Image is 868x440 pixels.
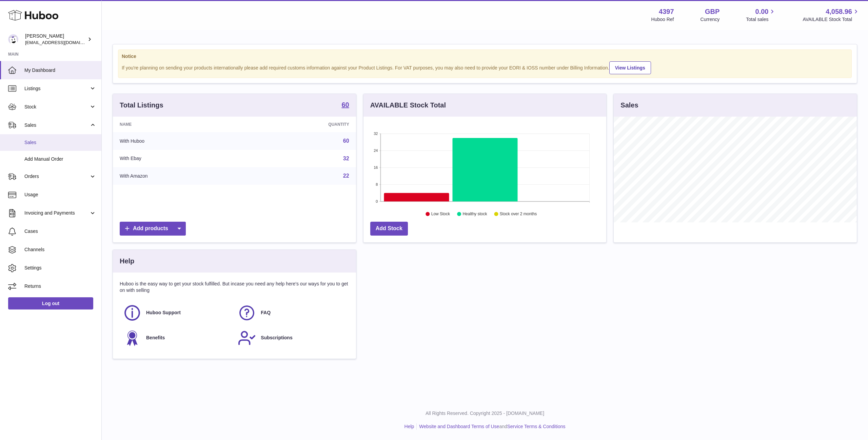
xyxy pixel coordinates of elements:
[500,212,537,217] text: Stock over 2 months
[122,53,848,60] strong: Notice
[113,167,246,185] td: With Amazon
[826,7,852,16] span: 4,058.96
[113,117,246,132] th: Name
[746,7,776,23] a: 0.00 Total sales
[120,257,134,266] h3: Help
[107,410,863,417] p: All Rights Reserved. Copyright 2025 - [DOMAIN_NAME]
[343,173,349,179] a: 22
[113,132,246,150] td: With Huboo
[120,222,186,236] a: Add products
[417,423,565,430] li: and
[24,283,96,289] span: Returns
[755,7,769,16] span: 0.00
[374,165,378,169] text: 16
[746,16,776,23] span: Total sales
[261,335,292,341] span: Subscriptions
[24,246,96,253] span: Channels
[405,424,414,429] a: Help
[238,304,346,322] a: FAQ
[24,192,96,198] span: Usage
[146,309,181,316] span: Huboo Support
[24,265,96,271] span: Settings
[113,150,246,167] td: With Ebay
[462,212,487,217] text: Healthy stock
[123,304,231,322] a: Huboo Support
[374,148,378,153] text: 24
[803,16,860,23] span: AVAILABLE Stock Total
[146,335,165,341] span: Benefits
[343,138,349,144] a: 60
[120,281,349,294] p: Huboo is the easy way to get your stock fulfilled. But incase you need any help here's our ways f...
[376,182,378,186] text: 8
[507,424,566,429] a: Service Terms & Conditions
[341,101,349,109] a: 60
[24,67,96,74] span: My Dashboard
[343,156,349,161] a: 32
[370,101,446,110] h3: AVAILABLE Stock Total
[122,60,848,74] div: If you're planning on sending your products internationally please add required customs informati...
[374,132,378,136] text: 32
[24,173,89,180] span: Orders
[431,212,450,217] text: Low Stock
[24,104,89,110] span: Stock
[261,309,271,316] span: FAQ
[123,329,231,347] a: Benefits
[376,199,378,203] text: 0
[803,7,860,23] a: 4,058.96 AVAILABLE Stock Total
[8,297,93,309] a: Log out
[659,7,674,16] strong: 4397
[24,85,89,92] span: Listings
[24,156,96,162] span: Add Manual Order
[8,34,18,44] img: drumnnbass@gmail.com
[609,61,651,74] a: View Listings
[238,329,346,347] a: Subscriptions
[25,33,86,46] div: [PERSON_NAME]
[120,101,163,110] h3: Total Listings
[24,139,96,146] span: Sales
[419,424,499,429] a: Website and Dashboard Terms of Use
[24,228,96,235] span: Cases
[24,210,89,216] span: Invoicing and Payments
[705,7,719,16] strong: GBP
[25,40,100,45] span: [EMAIL_ADDRESS][DOMAIN_NAME]
[341,101,349,108] strong: 60
[701,16,720,23] div: Currency
[246,117,356,132] th: Quantity
[651,16,674,23] div: Huboo Ref
[620,101,638,110] h3: Sales
[24,122,89,128] span: Sales
[370,222,408,236] a: Add Stock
